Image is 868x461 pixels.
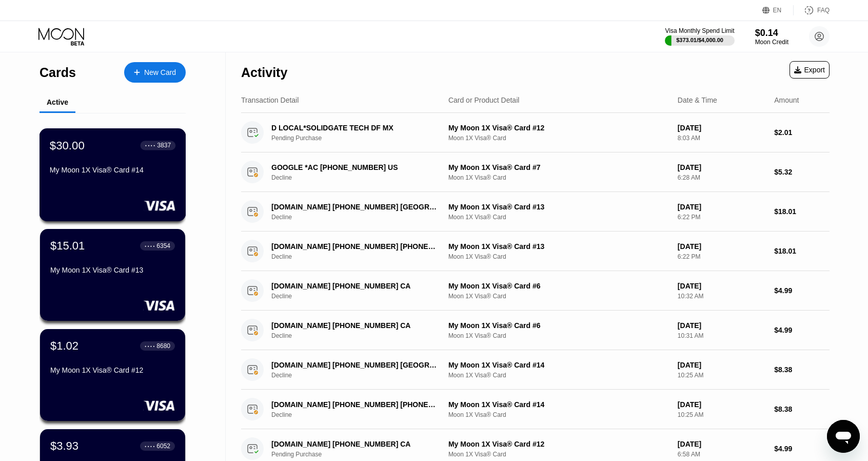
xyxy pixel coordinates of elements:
[678,293,766,300] div: 10:32 AM
[448,372,669,379] div: Moon 1X Visa® Card
[241,271,830,311] div: [DOMAIN_NAME] [PHONE_NUMBER] CADeclineMy Moon 1X Visa® Card #6Moon 1X Visa® Card[DATE]10:32 AM$4.99
[40,329,185,421] div: $1.02● ● ● ●8680My Moon 1X Visa® Card #12
[241,311,830,350] div: [DOMAIN_NAME] [PHONE_NUMBER] CADeclineMy Moon 1X Visa® Card #6Moon 1X Visa® Card[DATE]10:31 AM$4.99
[448,174,669,181] div: Moon 1X Visa® Card
[678,361,766,369] div: [DATE]
[271,361,438,369] div: [DOMAIN_NAME] [PHONE_NUMBER] [GEOGRAPHIC_DATA][PERSON_NAME] [GEOGRAPHIC_DATA]
[50,339,78,353] div: $1.02
[47,98,68,106] div: Active
[794,66,825,74] div: Export
[774,128,830,137] div: $2.01
[271,253,450,260] div: Decline
[271,242,438,251] div: [DOMAIN_NAME] [PHONE_NUMBER] [PHONE_NUMBER] US
[448,253,669,260] div: Moon 1X Visa® Card
[774,366,830,374] div: $8.38
[448,124,669,132] div: My Moon 1X Visa® Card #12
[678,203,766,211] div: [DATE]
[40,129,185,221] div: $30.00● ● ● ●3837My Moon 1X Visa® Card #14
[241,350,830,390] div: [DOMAIN_NAME] [PHONE_NUMBER] [GEOGRAPHIC_DATA][PERSON_NAME] [GEOGRAPHIC_DATA]DeclineMy Moon 1X Vi...
[448,451,669,458] div: Moon 1X Visa® Card
[145,445,155,448] div: ● ● ● ●
[271,411,450,418] div: Decline
[271,332,450,339] div: Decline
[665,27,734,34] div: Visa Monthly Spend Limit
[676,37,723,43] div: $373.01 / $4,000.00
[678,124,766,132] div: [DATE]
[755,39,788,46] div: Moon Credit
[157,142,171,149] div: 3837
[50,366,175,374] div: My Moon 1X Visa® Card #12
[271,124,438,132] div: D LOCAL*SOLIDGATE TECH DF MX
[774,168,830,176] div: $5.32
[678,282,766,290] div: [DATE]
[271,203,438,211] div: [DOMAIN_NAME] [PHONE_NUMBER] [GEOGRAPHIC_DATA][PERSON_NAME] [GEOGRAPHIC_DATA]
[678,400,766,409] div: [DATE]
[241,96,299,104] div: Transaction Detail
[50,139,85,152] div: $30.00
[271,400,438,409] div: [DOMAIN_NAME] [PHONE_NUMBER] [PHONE_NUMBER] US
[678,253,766,260] div: 6:22 PM
[678,174,766,181] div: 6:28 AM
[156,443,170,450] div: 6052
[271,321,438,330] div: [DOMAIN_NAME] [PHONE_NUMBER] CA
[271,440,438,448] div: [DOMAIN_NAME] [PHONE_NUMBER] CA
[774,286,830,295] div: $4.99
[774,247,830,255] div: $18.01
[271,372,450,379] div: Decline
[678,321,766,330] div: [DATE]
[665,27,734,46] div: Visa Monthly Spend Limit$373.01/$4,000.00
[50,239,85,253] div: $15.01
[448,282,669,290] div: My Moon 1X Visa® Card #6
[448,242,669,251] div: My Moon 1X Visa® Card #13
[241,152,830,192] div: GOOGLE *AC [PHONE_NUMBER] USDeclineMy Moon 1X Visa® Card #7Moon 1X Visa® Card[DATE]6:28 AM$5.32
[156,342,170,350] div: 8680
[50,166,175,174] div: My Moon 1X Visa® Card #14
[755,28,788,46] div: $0.14Moon Credit
[271,282,438,290] div: [DOMAIN_NAME] [PHONE_NUMBER] CA
[271,293,450,300] div: Decline
[678,411,766,418] div: 10:25 AM
[448,321,669,330] div: My Moon 1X Visa® Card #6
[241,113,830,152] div: D LOCAL*SOLIDGATE TECH DF MXPending PurchaseMy Moon 1X Visa® Card #12Moon 1X Visa® Card[DATE]8:03...
[678,242,766,251] div: [DATE]
[774,96,799,104] div: Amount
[448,135,669,142] div: Moon 1X Visa® Card
[271,174,450,181] div: Decline
[448,203,669,211] div: My Moon 1X Visa® Card #13
[156,242,170,249] div: 6354
[678,214,766,221] div: 6:22 PM
[774,405,830,413] div: $8.38
[678,135,766,142] div: 8:03 AM
[241,192,830,232] div: [DOMAIN_NAME] [PHONE_NUMBER] [GEOGRAPHIC_DATA][PERSON_NAME] [GEOGRAPHIC_DATA]DeclineMy Moon 1X Vi...
[448,332,669,339] div: Moon 1X Visa® Card
[794,5,830,15] div: FAQ
[448,411,669,418] div: Moon 1X Visa® Card
[678,440,766,448] div: [DATE]
[448,163,669,171] div: My Moon 1X Visa® Card #7
[271,214,450,221] div: Decline
[678,96,717,104] div: Date & Time
[50,439,78,453] div: $3.93
[678,372,766,379] div: 10:25 AM
[241,232,830,271] div: [DOMAIN_NAME] [PHONE_NUMBER] [PHONE_NUMBER] USDeclineMy Moon 1X Visa® Card #13Moon 1X Visa® Card[...
[40,65,76,80] div: Cards
[448,440,669,448] div: My Moon 1X Visa® Card #12
[774,326,830,334] div: $4.99
[827,420,860,453] iframe: Button to launch messaging window
[241,390,830,429] div: [DOMAIN_NAME] [PHONE_NUMBER] [PHONE_NUMBER] USDeclineMy Moon 1X Visa® Card #14Moon 1X Visa® Card[...
[678,163,766,171] div: [DATE]
[762,5,794,15] div: EN
[40,229,185,321] div: $15.01● ● ● ●6354My Moon 1X Visa® Card #13
[448,361,669,369] div: My Moon 1X Visa® Card #14
[124,62,186,83] div: New Card
[817,7,830,14] div: FAQ
[448,214,669,221] div: Moon 1X Visa® Card
[241,65,287,80] div: Activity
[448,293,669,300] div: Moon 1X Visa® Card
[678,332,766,339] div: 10:31 AM
[50,266,175,274] div: My Moon 1X Visa® Card #13
[271,451,450,458] div: Pending Purchase
[774,207,830,216] div: $18.01
[774,445,830,453] div: $4.99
